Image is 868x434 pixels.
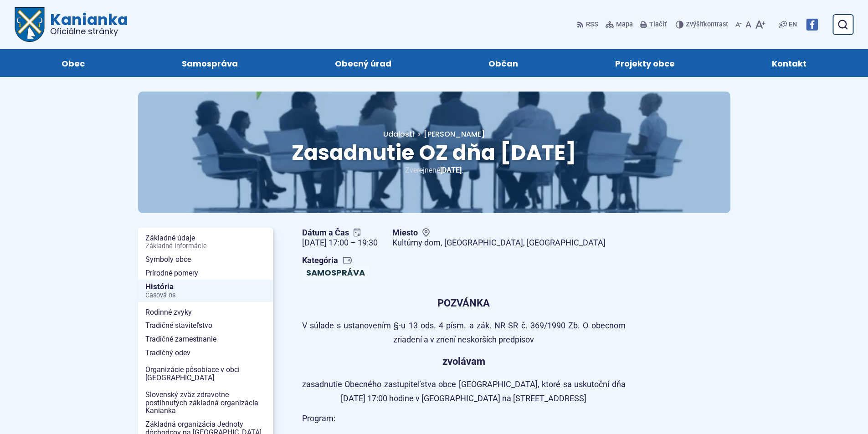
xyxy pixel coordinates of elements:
[145,319,266,332] span: Tradičné staviteľstvo
[576,49,714,77] a: Projekty obce
[744,15,753,34] button: Nastaviť pôvodnú veľkosť písma
[138,332,273,346] a: Tradičné zamestnanie
[138,388,273,418] a: Slovenský zväz zdravotne postihnutých základná organizácia Kanianka
[437,297,490,309] strong: POZVÁNKA
[295,49,431,77] a: Obecný úrad
[145,388,266,418] span: Slovenský zväz zdravotne postihnutých základná organizácia Kanianka
[62,49,85,77] span: Obec
[302,412,626,426] p: Program:
[145,346,266,360] span: Tradičný odev
[145,253,266,266] span: Symboly obce
[145,363,266,384] span: Organizácie pôsobiace v obci [GEOGRAPHIC_DATA]
[335,49,391,77] span: Obecný úrad
[22,49,124,77] a: Obec
[292,138,576,167] span: Zasadnutie OZ dňa [DATE]
[787,19,799,30] a: EN
[15,7,128,42] a: Logo Kanianka, prejsť na domovskú stránku.
[686,21,728,29] span: kontrast
[449,49,558,77] a: Občan
[734,15,744,34] button: Zmenšiť veľkosť písma
[733,49,846,77] a: Kontakt
[638,15,668,34] button: Tlačiť
[45,12,128,36] span: Kanianka
[615,49,675,77] span: Projekty obce
[383,129,414,139] a: Udalosti
[145,266,266,280] span: Prírodné pomery
[302,378,626,405] p: zasadnutie Obecného zastupiteľstva obce [GEOGRAPHIC_DATA], ktoré sa uskutoční dňa [DATE] 17:00 ho...
[15,7,45,42] img: Prejsť na domovskú stránku
[302,238,378,248] figcaption: [DATE] 17:00 – 19:30
[138,266,273,280] a: Prírodné pomery
[145,332,266,346] span: Tradičné zamestnanie
[392,228,606,238] span: Miesto
[392,238,606,248] figcaption: Kultúrny dom, [GEOGRAPHIC_DATA], [GEOGRAPHIC_DATA]
[577,15,600,34] a: RSS
[442,356,485,367] strong: zvolávam
[649,21,667,29] span: Tlačiť
[604,15,635,34] a: Mapa
[145,306,266,319] span: Rodinné zvyky
[686,20,704,28] span: Zvýšiť
[302,319,626,347] p: V súlade s ustanovením §-u 13 ods. 4 písm. a zák. NR SR č. 369/1990 Zb. O obecnom zriadení a v zn...
[138,253,273,266] a: Symboly obce
[182,49,238,77] span: Samospráva
[167,164,701,176] p: Zverejnené .
[50,27,128,36] span: Oficiálne stránky
[145,231,266,253] span: Základné údaje
[676,15,730,34] button: Zvýšiťkontrast
[440,166,462,174] span: [DATE]
[138,231,273,253] a: Základné údajeZákladné informácie
[302,266,369,280] a: Samospráva
[789,19,797,30] span: EN
[138,306,273,319] a: Rodinné zvyky
[302,228,378,238] span: Dátum a Čas
[616,19,633,30] span: Mapa
[302,255,373,266] span: Kategória
[772,49,806,77] span: Kontakt
[138,319,273,332] a: Tradičné staviteľstvo
[753,15,767,34] button: Zväčšiť veľkosť písma
[488,49,518,77] span: Občan
[424,129,485,139] span: [PERSON_NAME]
[138,363,273,384] a: Organizácie pôsobiace v obci [GEOGRAPHIC_DATA]
[145,243,266,250] span: Základné informácie
[145,280,266,302] span: História
[145,292,266,299] span: Časová os
[806,19,818,31] img: Prejsť na Facebook stránku
[142,49,277,77] a: Samospráva
[414,129,485,139] a: [PERSON_NAME]
[138,280,273,302] a: HistóriaČasová os
[586,19,598,30] span: RSS
[138,346,273,360] a: Tradičný odev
